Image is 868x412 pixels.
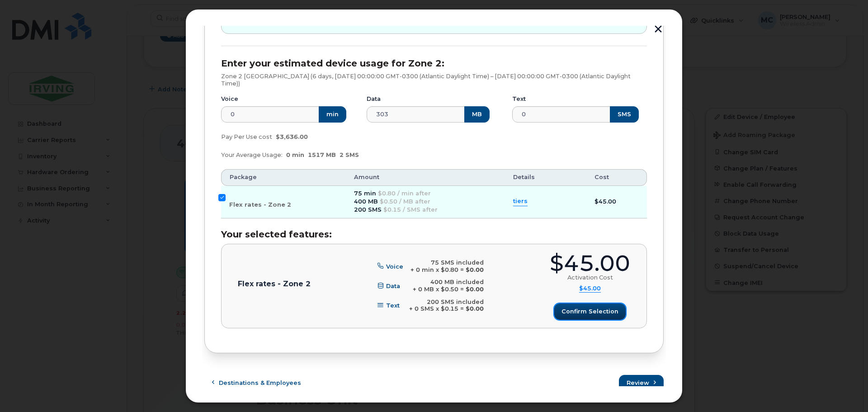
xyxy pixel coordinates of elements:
[204,375,309,391] button: Destinations & Employees
[286,152,304,158] span: 0 min
[567,274,613,281] div: Activation Cost
[586,169,647,185] th: Cost
[221,58,647,68] h3: Enter your estimated device usage for Zone 2:
[386,283,400,289] span: Data
[229,201,291,208] span: Flex rates - Zone 2
[466,266,484,273] b: $0.00
[413,279,484,286] div: 400 MB included
[409,305,439,312] span: + 0 SMS x
[409,298,484,306] div: 200 SMS included
[413,286,439,293] span: + 0 MB x
[219,379,301,387] span: Destinations & Employees
[554,303,626,320] button: Confirm selection
[221,152,283,158] span: Your Average Usage:
[218,194,226,201] input: Flex rates - Zone 2
[561,307,618,316] span: Confirm selection
[354,190,376,197] span: 75 min
[354,206,382,213] span: 200 SMS
[221,73,647,87] p: Zone 2 [GEOGRAPHIC_DATA] (6 days, [DATE] 00:00:00 GMT-0300 (Atlantic Daylight Time) – [DATE] 00:0...
[586,186,647,218] td: $45.00
[441,266,464,273] span: $0.80 =
[505,169,586,185] th: Details
[464,106,490,123] button: MB
[354,198,378,205] span: 400 MB
[221,229,647,239] h3: Your selected features:
[238,280,311,288] p: Flex rates - Zone 2
[221,133,272,140] span: Pay Per Use cost
[340,152,359,158] span: 2 SMS
[386,263,403,270] span: Voice
[308,152,336,158] span: 1517 MB
[367,95,381,103] label: Data
[378,190,431,197] span: $0.80 / min after
[383,206,438,213] span: $0.15 / SMS after
[319,106,346,123] button: min
[466,305,484,312] b: $0.00
[619,375,664,391] button: Review
[276,133,308,140] span: $3,636.00
[221,169,346,185] th: Package
[380,198,430,205] span: $0.50 / MB after
[610,106,639,123] button: SMS
[221,95,238,103] label: Voice
[441,305,464,312] span: $0.15 =
[346,169,505,185] th: Amount
[386,302,400,309] span: Text
[627,379,649,387] span: Review
[512,95,526,103] label: Text
[579,285,601,293] summary: $45.00
[466,286,484,293] b: $0.00
[550,252,630,275] div: $45.00
[513,197,528,206] summary: tiers
[410,259,484,266] div: 75 SMS included
[410,266,439,273] span: + 0 min x
[441,286,464,293] span: $0.50 =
